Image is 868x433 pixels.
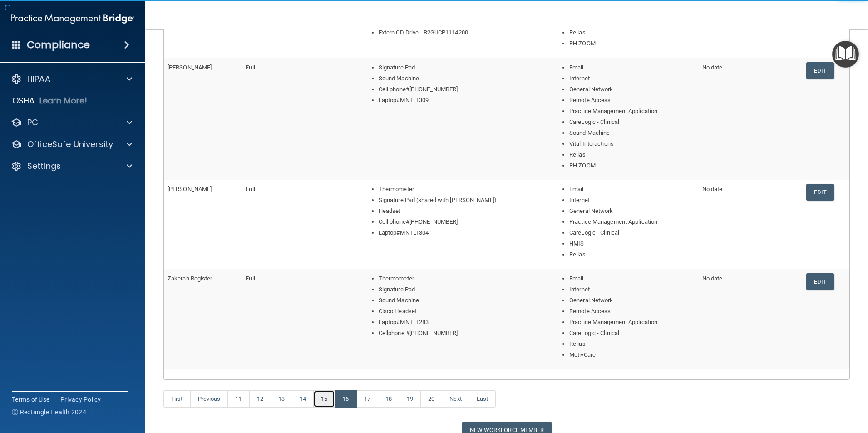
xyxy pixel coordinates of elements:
[11,139,132,150] a: OfficeSafe University
[12,395,49,404] a: Terms of Use
[292,390,314,408] a: 14
[569,106,695,117] li: Practice Management Application
[806,184,834,201] a: Edit
[569,195,695,206] li: Internet
[379,328,544,339] li: Cellphone #[PHONE_NUMBER]
[702,64,723,71] span: No date
[806,273,834,290] a: Edit
[27,117,40,128] p: PCI
[569,62,695,73] li: Email
[469,390,496,408] a: Last
[379,216,544,227] li: Cell phone#[PHONE_NUMBER]
[379,273,544,284] li: Thermometer
[379,206,544,216] li: Headset
[11,161,132,172] a: Settings
[11,117,132,128] a: PCI
[399,390,421,408] a: 19
[246,64,255,71] span: Full
[335,390,356,408] a: 16
[379,84,544,95] li: Cell phone#[PHONE_NUMBER]
[27,39,90,51] h4: Compliance
[379,306,544,317] li: Cisco Headset
[569,95,695,106] li: Remote Access
[356,390,378,408] a: 17
[569,328,695,339] li: CareLogic - Clinical
[569,206,695,216] li: General Network
[246,186,255,192] span: Full
[569,27,695,38] li: Relias
[39,95,88,106] p: Learn More!
[569,295,695,306] li: General Network
[832,41,859,68] button: Open Resource Center
[11,74,132,84] a: HIPAA
[569,238,695,249] li: HMIS
[569,138,695,149] li: Vital Interactions
[569,117,695,128] li: CareLogic - Clinical
[569,38,695,49] li: RH ZOOM
[569,184,695,195] li: Email
[313,390,335,408] a: 15
[569,149,695,160] li: Relias
[379,95,544,106] li: Laptop#MNTLT309
[227,390,249,408] a: 11
[249,390,271,408] a: 12
[569,306,695,317] li: Remote Access
[168,186,212,192] span: [PERSON_NAME]
[168,64,212,71] span: [PERSON_NAME]
[27,139,113,150] p: OfficeSafe University
[11,10,134,28] img: PMB logo
[379,195,544,206] li: Signature Pad (shared with [PERSON_NAME])
[163,390,191,408] a: First
[27,74,50,84] p: HIPAA
[379,227,544,238] li: Laptop#MNTLT304
[442,390,469,408] a: Next
[246,275,255,282] span: Full
[569,84,695,95] li: General Network
[379,27,544,38] li: Extern CD Drive - B2GUCP1114200
[569,227,695,238] li: CareLogic - Clinical
[60,395,101,404] a: Privacy Policy
[806,62,834,79] a: Edit
[379,184,544,195] li: Thermometer
[12,408,86,417] span: Ⓒ Rectangle Health 2024
[12,95,35,106] p: OSHA
[190,390,228,408] a: Previous
[271,390,292,408] a: 13
[569,317,695,328] li: Practice Management Application
[569,216,695,227] li: Practice Management Application
[379,317,544,328] li: Laptop#MNTLT283
[702,186,723,192] span: No date
[569,349,695,360] li: MotivCare
[702,275,723,282] span: No date
[569,284,695,295] li: Internet
[379,62,544,73] li: Signature Pad
[379,295,544,306] li: Sound Machine
[569,273,695,284] li: Email
[569,73,695,84] li: Internet
[569,160,695,171] li: RH ZOOM
[168,275,212,282] span: Zakerah Register
[378,390,399,408] a: 18
[379,284,544,295] li: Signature Pad
[569,128,695,138] li: Sound Machine
[420,390,442,408] a: 20
[569,339,695,349] li: Relias
[27,161,61,172] p: Settings
[569,249,695,260] li: Relias
[379,73,544,84] li: Sound Machine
